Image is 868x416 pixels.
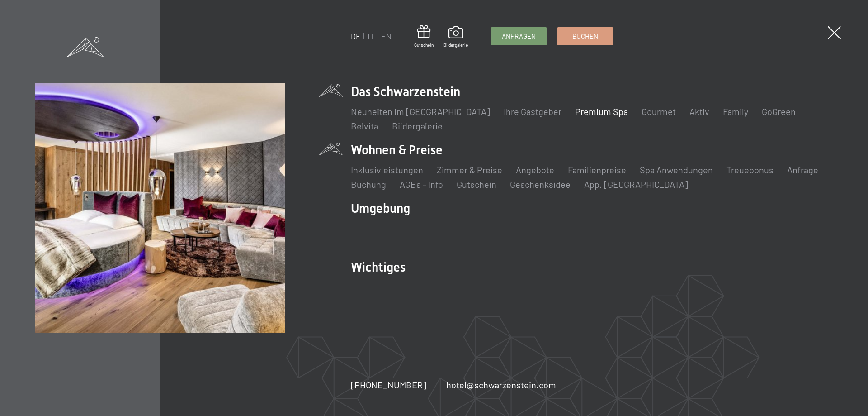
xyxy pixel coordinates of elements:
a: Gourmet [642,106,676,117]
a: Familienpreise [568,164,626,175]
a: DE [351,31,361,41]
a: Zimmer & Preise [437,164,502,175]
a: Neuheiten im [GEOGRAPHIC_DATA] [351,106,490,117]
a: GoGreen [762,106,796,117]
span: Anfragen [502,32,536,41]
a: Gutschein [457,179,496,190]
a: AGBs - Info [400,179,443,190]
span: Buchen [572,32,598,41]
a: Belvita [351,120,378,131]
a: Buchung [351,179,386,190]
a: Angebote [516,164,554,175]
a: App. [GEOGRAPHIC_DATA] [584,179,688,190]
a: IT [368,31,374,41]
a: EN [381,31,392,41]
a: Anfragen [491,28,547,45]
a: hotel@schwarzenstein.com [446,378,556,391]
span: Bildergalerie [443,42,468,48]
a: Premium Spa [575,106,628,117]
a: Spa Anwendungen [640,164,713,175]
a: Bildergalerie [443,26,468,48]
a: [PHONE_NUMBER] [351,378,426,391]
a: Inklusivleistungen [351,164,423,175]
a: Ihre Gastgeber [504,106,561,117]
a: Gutschein [414,25,434,48]
span: Gutschein [414,42,434,48]
span: [PHONE_NUMBER] [351,379,426,390]
a: Family [723,106,748,117]
a: Geschenksidee [510,179,571,190]
a: Treuebonus [726,164,774,175]
a: Buchen [557,28,613,45]
a: Aktiv [689,106,709,117]
a: Anfrage [787,164,818,175]
a: Bildergalerie [392,120,443,131]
